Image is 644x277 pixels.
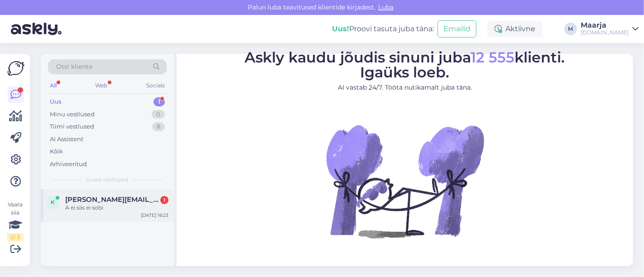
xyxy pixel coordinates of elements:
div: Kõik [50,147,63,156]
span: Luba [375,3,396,11]
span: k [51,199,55,205]
div: Maarja [581,22,629,29]
b: Uus! [332,24,349,33]
p: AI vastab 24/7. Tööta nutikamalt juba täna. [245,83,565,92]
div: 1 [160,196,168,204]
div: Proovi tasuta juba täna: [332,24,434,34]
div: AI Assistent [50,135,83,144]
div: Socials [144,80,167,91]
div: 0 [152,110,165,119]
div: Arhiveeritud [50,160,87,169]
div: Web [94,80,110,91]
button: Emailid [437,20,476,38]
img: No Chat active [323,100,486,263]
div: All [48,80,58,91]
div: Minu vestlused [50,110,95,119]
div: Aktiivne [487,21,543,37]
div: M [564,23,577,35]
div: Uus [50,97,62,106]
img: Askly Logo [7,61,24,76]
div: [DATE] 16:23 [141,212,168,219]
span: 12 555 [471,48,515,66]
div: 8 [152,122,165,131]
div: [DOMAIN_NAME] [581,29,629,36]
div: 2 / 3 [7,233,24,241]
span: Otsi kliente [56,62,92,72]
span: Uued vestlused [87,176,129,184]
a: Maarja[DOMAIN_NAME] [581,22,639,36]
div: Tiimi vestlused [50,122,94,131]
div: A ei siis ei sobi [65,204,168,212]
span: Askly kaudu jõudis sinuni juba klienti. Igaüks loeb. [245,48,565,81]
span: kristina.hallop@gmail.com [65,196,159,204]
div: Vaata siia [7,201,24,241]
div: 1 [154,97,165,106]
